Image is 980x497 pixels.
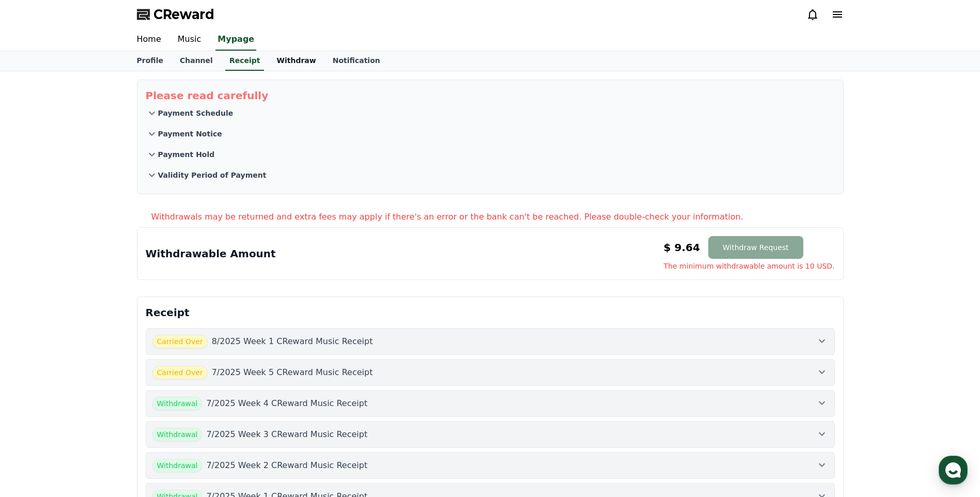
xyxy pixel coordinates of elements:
p: 7/2025 Week 4 CReward Music Receipt [206,397,367,410]
button: Payment Hold [146,144,835,165]
button: Carried Over 7/2025 Week 5 CReward Music Receipt [146,359,835,386]
a: Music [169,29,210,51]
button: Withdrawal 7/2025 Week 2 CReward Music Receipt [146,452,835,479]
a: Settings [133,328,198,353]
p: Validity Period of Payment [158,170,267,180]
span: Withdrawal [152,459,203,472]
p: 7/2025 Week 5 CReward Music Receipt [212,366,373,379]
button: Payment Schedule [146,103,835,123]
span: Home [26,343,44,351]
span: Carried Over [152,366,208,379]
button: Withdrawal 7/2025 Week 3 CReward Music Receipt [146,421,835,448]
a: CReward [137,6,214,23]
button: Carried Over 8/2025 Week 1 CReward Music Receipt [146,328,835,355]
p: 8/2025 Week 1 CReward Music Receipt [212,335,373,348]
a: Home [3,328,68,353]
span: Withdrawal [152,397,203,410]
p: 7/2025 Week 2 CReward Music Receipt [206,459,367,472]
span: CReward [153,6,214,23]
a: Notification [324,51,388,71]
p: Withdrawable Amount [146,246,276,261]
p: Please read carefully [146,88,835,103]
p: Payment Hold [158,149,215,160]
p: $ 9.64 [664,240,700,255]
a: Home [129,29,169,51]
p: Payment Schedule [158,108,234,118]
p: 7/2025 Week 3 CReward Music Receipt [206,428,367,441]
span: The minimum withdrawable amount is 10 USD. [664,261,835,271]
button: Withdraw Request [708,236,803,259]
span: Messages [86,344,116,352]
button: Validity Period of Payment [146,165,835,185]
a: Messages [68,328,133,353]
button: Payment Notice [146,123,835,144]
a: Mypage [215,29,256,51]
p: Withdrawals may be returned and extra fees may apply if there's an error or the bank can't be rea... [151,211,844,223]
span: Carried Over [152,335,208,348]
span: Withdrawal [152,428,203,441]
p: Receipt [146,305,835,320]
a: Profile [129,51,172,71]
span: Settings [153,343,178,351]
a: Receipt [225,51,265,71]
button: Withdrawal 7/2025 Week 4 CReward Music Receipt [146,390,835,417]
p: Payment Notice [158,129,222,139]
a: Withdraw [268,51,324,71]
a: Channel [172,51,221,71]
